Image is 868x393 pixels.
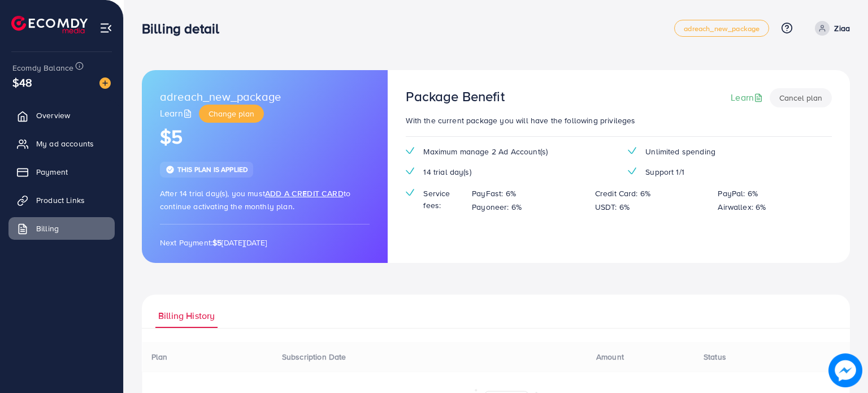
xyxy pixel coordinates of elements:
strong: $5 [212,237,222,248]
h3: Billing detail [142,20,228,37]
img: logo [11,16,88,33]
button: Cancel plan [770,88,832,107]
span: 14 trial day(s) [423,166,471,178]
span: Payment [36,166,68,178]
a: Payment [8,161,115,183]
a: Learn [160,107,194,120]
span: Product Links [36,195,85,206]
p: Credit Card: 6% [595,187,650,200]
p: PayFast: 6% [472,187,516,200]
a: Learn [731,91,765,104]
span: Support 1/1 [645,166,684,178]
span: $48 [12,74,32,90]
a: Overview [8,104,115,127]
a: Ziaa [810,21,850,36]
span: Change plan [209,108,254,119]
img: tick [406,147,414,154]
span: After 14 trial day(s), you must to continue activating the monthly plan. [160,188,350,212]
img: image [828,353,862,387]
span: Overview [36,110,70,121]
a: My ad accounts [8,132,115,155]
span: Maximum manage 2 Ad Account(s) [423,146,548,157]
h1: $5 [160,126,370,149]
p: Next Payment: [DATE][DATE] [160,236,370,249]
span: My ad accounts [36,138,94,149]
span: This plan is applied [177,165,248,174]
span: Billing History [158,309,215,322]
button: Change plan [199,105,264,123]
a: adreach_new_package [674,20,769,37]
img: tick [406,189,414,196]
span: adreach_new_package [684,25,759,32]
img: tick [166,165,175,174]
p: Airwallex: 6% [718,200,766,214]
a: Product Links [8,189,115,211]
h3: Package Benefit [406,88,504,105]
p: With the current package you will have the following privileges [406,114,832,127]
span: Unlimited spending [645,146,715,157]
span: Ecomdy Balance [12,62,73,74]
a: Billing [8,217,115,240]
p: Payoneer: 6% [472,200,522,214]
img: image [99,77,111,89]
img: menu [99,21,112,34]
p: Ziaa [834,21,850,35]
img: tick [628,147,636,154]
img: tick [628,167,636,175]
p: PayPal: 6% [718,187,758,200]
img: tick [406,167,414,175]
span: Billing [36,223,59,234]
p: USDT: 6% [595,200,630,214]
span: adreach_new_package [160,88,281,105]
span: Add a credit card [265,188,344,199]
span: Service fees: [423,188,463,211]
